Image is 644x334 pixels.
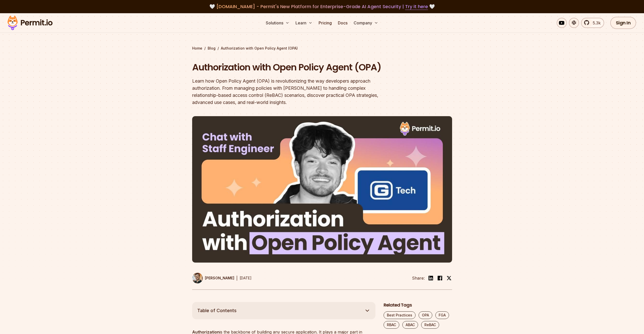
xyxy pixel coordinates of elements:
[610,17,636,29] a: Sign In
[402,321,418,329] a: ABAC
[384,321,399,329] a: RBAC
[192,61,387,74] h1: Authorization with Open Policy Agent (OPA)
[197,307,237,314] span: Table of Contents
[435,311,449,319] a: FGA
[317,18,334,28] a: Pricing
[192,46,202,51] a: Home
[216,3,428,10] span: [DOMAIN_NAME] - Permit's New Platform for Enterprise-Grade AI Agent Security |
[421,321,439,329] a: ReBAC
[419,311,432,319] a: OPA
[293,18,315,28] button: Learn
[205,276,234,281] p: [PERSON_NAME]
[405,3,428,10] a: Try it here
[581,18,604,28] a: 5.3k
[264,18,291,28] button: Solutions
[5,14,55,32] img: Permit logo
[384,302,452,308] h2: Related Tags
[192,116,452,263] img: Authorization with Open Policy Agent (OPA)
[192,46,452,51] div: / /
[192,302,375,319] button: Table of Contents
[412,275,425,281] li: Share:
[336,18,350,28] a: Docs
[384,311,416,319] a: Best Practices
[590,20,601,26] span: 5.3k
[12,3,632,10] div: 🤍 🤍
[428,275,434,281] img: linkedin
[352,18,380,28] button: Company
[208,46,216,51] a: Blog
[447,276,452,281] img: twitter
[192,78,387,106] div: Learn how Open Policy Agent (OPA) is revolutionizing the way developers approach authorization. F...
[236,275,238,281] div: |
[192,273,203,283] img: Daniel Bass
[192,273,234,283] a: [PERSON_NAME]
[437,275,443,281] img: facebook
[240,276,252,280] time: [DATE]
